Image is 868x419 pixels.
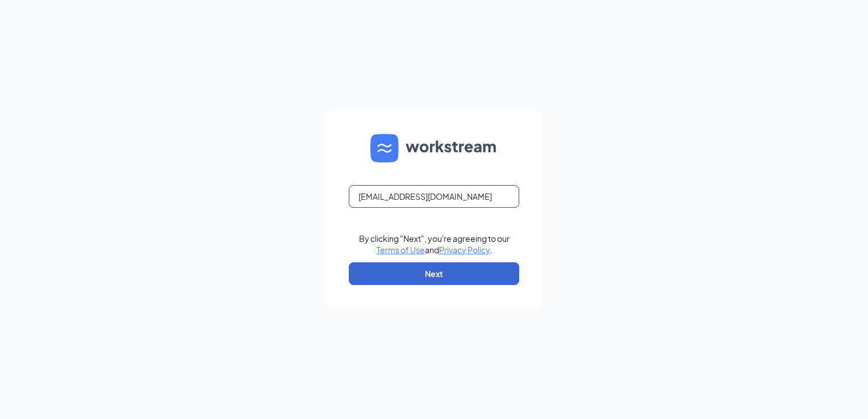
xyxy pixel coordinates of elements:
img: WS logo and Workstream text [370,134,498,162]
a: Terms of Use [377,245,425,255]
input: Email [349,185,519,208]
button: Next [349,262,519,285]
div: By clicking "Next", you're agreeing to our and . [359,233,510,255]
a: Privacy Policy [439,245,490,255]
